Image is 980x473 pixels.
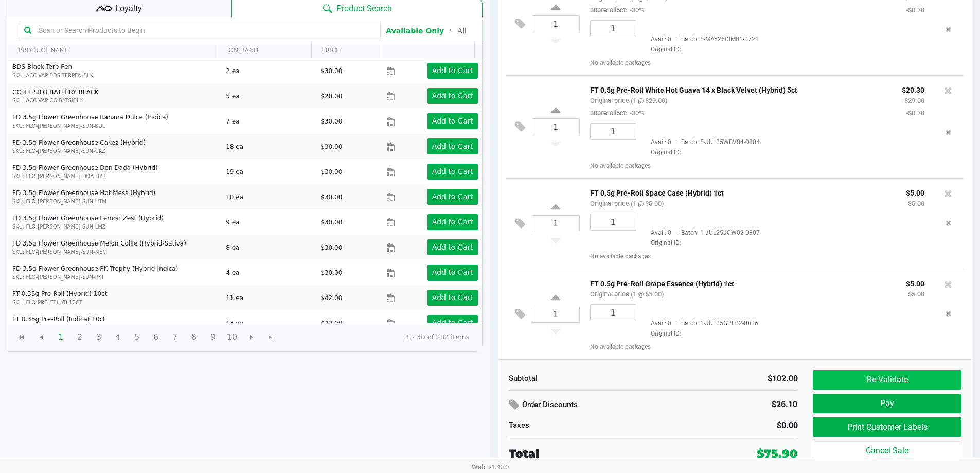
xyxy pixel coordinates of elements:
[12,327,32,347] span: Go to the first page
[12,72,217,79] p: SKU: ACC-VAP-BDS-TERPEN-BLK
[590,83,886,94] p: FT 0.5g Pre-Roll White Hot Guava 14 x Black Velvet (Hybrid) 5ct
[8,184,221,209] td: FD 3.5g Flower Greenhouse Hot Mess (Hybrid)
[12,97,217,104] p: SKU: ACC-VAP-CC-BATSIBLK
[89,327,109,347] span: Page 3
[906,109,924,117] small: -$8.70
[661,419,798,432] div: $0.00
[813,370,961,390] button: Re-Validate
[941,123,955,142] button: Remove the package from the orderLine
[671,36,681,43] span: ·
[221,260,316,285] td: 4 ea
[671,229,681,236] span: ·
[34,23,375,38] input: Scan or Search Products to Begin
[906,6,924,14] small: -$8.70
[644,320,758,327] span: Avail: 0 Batch: 1-JUL25GPE02-0806
[509,445,691,462] div: Total
[218,43,311,58] th: ON HAND
[320,244,342,251] span: $30.00
[221,109,316,134] td: 7 ea
[590,6,644,14] small: 30preroll5ct:
[590,290,664,298] small: Original price (1 @ $5.00)
[590,161,956,170] div: No available packages
[644,229,760,236] span: Avail: 0 Batch: 1-JUL25JCW02-0807
[12,223,217,231] p: SKU: FLO-[PERSON_NAME]-SUN-LMZ
[221,209,316,235] td: 9 ea
[644,138,760,146] span: Avail: 0 Batch: 5-JUL25WBV04-0804
[8,43,482,323] div: Data table
[146,327,166,347] span: Page 6
[432,192,473,201] app-button-loader: Add to Cart
[221,235,316,260] td: 8 ea
[509,373,646,384] div: Subtotal
[51,327,70,347] span: Page 1
[320,168,342,176] span: $30.00
[590,97,667,104] small: Original price (1 @ $29.00)
[941,304,955,323] button: Remove the package from the orderLine
[221,310,316,336] td: 13 ea
[457,26,466,37] button: All
[221,83,316,109] td: 5 ea
[18,333,26,341] span: Go to the first page
[221,134,316,159] td: 18 ea
[320,194,342,201] span: $30.00
[289,332,470,342] kendo-pager-info: 1 - 30 of 282 items
[320,118,342,125] span: $30.00
[906,277,924,288] p: $5.00
[941,20,955,39] button: Remove the package from the orderLine
[902,83,924,94] p: $20.30
[221,184,316,209] td: 10 ea
[37,333,45,341] span: Go to the previous page
[432,268,473,276] app-button-loader: Add to Cart
[221,58,316,83] td: 2 ea
[320,320,342,327] span: $42.00
[427,315,478,331] button: Add to Cart
[70,327,90,347] span: Page 2
[12,248,217,256] p: SKU: FLO-[PERSON_NAME]-SUN-MEC
[432,142,473,150] app-button-loader: Add to Cart
[509,419,646,431] div: Taxes
[8,43,218,58] th: PRODUCT NAME
[711,396,797,413] div: $26.10
[813,394,961,413] button: Pay
[427,138,478,154] button: Add to Cart
[320,294,342,302] span: $42.00
[671,320,681,327] span: ·
[8,235,221,260] td: FD 3.5g Flower Greenhouse Melon Collie (Hybrid-Sativa)
[627,109,644,117] span: -30%
[320,219,342,226] span: $30.00
[221,159,316,184] td: 19 ea
[432,66,473,75] app-button-loader: Add to Cart
[432,243,473,251] app-button-loader: Add to Cart
[221,285,316,310] td: 11 ea
[31,327,51,347] span: Go to the previous page
[242,327,261,347] span: Go to the next page
[320,93,342,100] span: $20.00
[12,172,217,180] p: SKU: FLO-[PERSON_NAME]-DDA-HYB
[432,167,473,176] app-button-loader: Add to Cart
[8,260,221,285] td: FD 3.5g Flower Greenhouse PK Trophy (Hybrid-Indica)
[661,373,798,385] div: $102.00
[311,43,381,58] th: PRICE
[8,285,221,310] td: FT 0.35g Pre-Roll (Hybrid) 10ct
[590,186,890,197] p: FT 0.5g Pre-Roll Space Case (Hybrid) 1ct
[320,269,342,276] span: $30.00
[266,333,275,341] span: Go to the last page
[644,329,924,338] span: Original ID:
[222,327,242,347] span: Page 10
[432,218,473,226] app-button-loader: Add to Cart
[590,109,644,117] small: 30preroll5ct:
[444,26,457,36] span: ᛫
[644,238,924,248] span: Original ID:
[165,327,185,347] span: Page 7
[472,463,509,471] span: Web: v1.40.0
[12,299,217,306] p: SKU: FLO-PRE-FT-HYB.10CT
[590,200,664,207] small: Original price (1 @ $5.00)
[8,310,221,336] td: FT 0.35g Pre-Roll (Indica) 10ct
[906,186,924,197] p: $5.00
[8,58,221,83] td: BDS Black Terp Pen
[432,319,473,327] app-button-loader: Add to Cart
[813,441,961,461] button: Cancel Sale
[813,417,961,437] button: Print Customer Labels
[320,143,342,150] span: $30.00
[671,138,681,146] span: ·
